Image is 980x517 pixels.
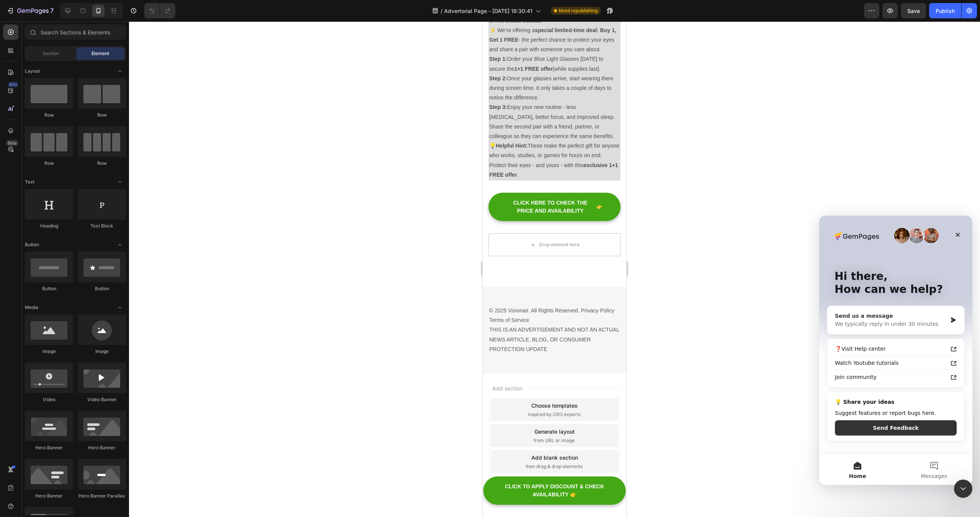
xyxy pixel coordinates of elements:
span: Toggle open [114,239,126,251]
div: Row [78,112,126,119]
div: Hero Banner [25,444,73,451]
div: Video Banner [78,396,126,403]
div: Hero Banner Parallax [78,493,126,499]
div: Button [78,285,126,292]
button: Publish [929,3,961,18]
div: Row [25,160,73,167]
input: Search Sections & Elements [25,24,126,40]
div: Row [25,112,73,119]
button: Save [901,3,926,18]
span: Advertorial Page - [DATE] 18:30:41 [444,7,532,15]
div: Publish [936,7,955,15]
span: Button [25,241,39,248]
iframe: Intercom live chat [819,216,972,485]
div: Hero Banner [25,493,73,499]
div: Image [78,348,126,355]
span: Media [25,304,38,311]
div: Row [78,160,126,167]
div: Hero Banner [78,444,126,451]
div: Text Block [78,223,126,229]
div: Button [25,285,73,292]
span: Toggle open [114,65,126,77]
span: Need republishing [559,7,598,14]
div: Image [25,348,73,355]
span: Toggle open [114,176,126,188]
div: 450 [7,81,18,88]
div: Heading [25,223,73,229]
span: Text [25,179,34,185]
span: / [441,7,443,15]
div: Undo/Redo [144,3,175,18]
span: Toggle open [114,301,126,314]
span: Element [91,50,109,57]
iframe: Intercom live chat [954,480,972,498]
iframe: Design area [483,21,626,517]
span: Save [907,8,920,14]
span: Section [42,50,59,57]
span: Layout [25,68,40,75]
button: 7 [3,3,57,18]
div: Video [25,396,73,403]
p: 7 [50,6,54,15]
div: Beta [6,140,18,146]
